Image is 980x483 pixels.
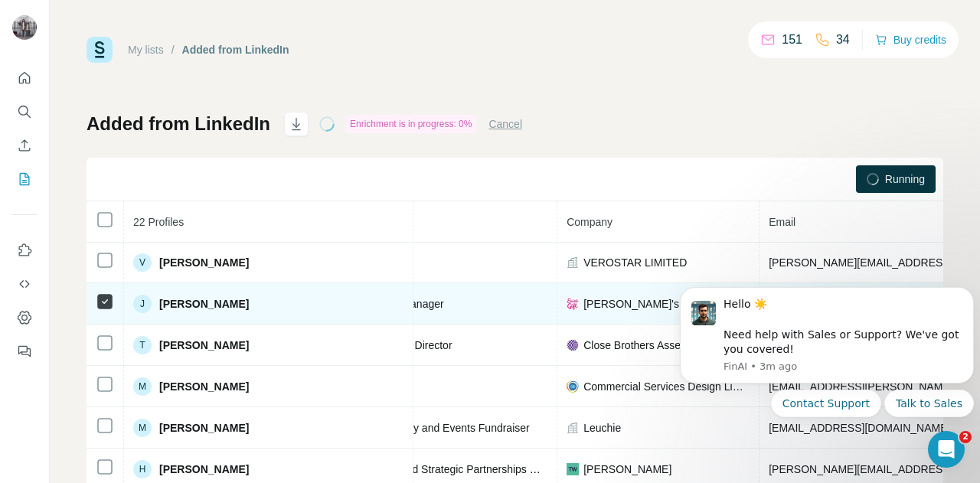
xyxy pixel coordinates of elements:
iframe: Intercom live chat [928,431,965,468]
button: My lists [12,165,37,193]
p: 34 [836,31,850,49]
span: Leuchie [583,420,621,436]
button: Feedback [12,338,37,365]
img: company-logo [567,380,579,393]
div: H [133,460,152,478]
button: Quick start [12,64,37,92]
span: Events and Strategic Partnerships Manager [364,463,572,475]
span: [PERSON_NAME] [159,296,249,312]
span: Company [567,216,612,228]
button: Cancel [488,116,522,132]
button: Use Surfe on LinkedIn [12,237,37,264]
span: 22 Profiles [133,216,184,228]
button: Dashboard [12,304,37,331]
span: Community and Events Fundraiser [364,422,530,434]
span: VEROSTAR LIMITED [583,255,687,270]
span: Running [885,171,925,187]
span: Managing Director [364,339,452,351]
span: Charity Manager [364,298,444,310]
span: [PERSON_NAME] [159,338,249,353]
span: Commercial Services Design Limited - MEP Consultants [583,379,750,394]
span: Close Brothers Asset Management [583,338,749,353]
li: / [171,42,175,57]
h1: Added from LinkedIn [87,112,270,136]
img: company-logo [567,339,579,351]
span: 2 [959,431,972,443]
div: V [133,253,152,272]
img: Surfe Logo [87,37,113,63]
a: My lists [128,44,164,56]
span: [PERSON_NAME] [583,462,671,477]
img: Avatar [12,15,37,40]
p: 151 [782,31,802,49]
span: [PERSON_NAME]'s Gift CIO [583,296,720,312]
span: [PERSON_NAME] [159,255,249,270]
iframe: Intercom notifications message [674,273,980,426]
span: [PERSON_NAME] [159,379,249,394]
span: [EMAIL_ADDRESS][DOMAIN_NAME] [769,422,950,434]
div: Added from LinkedIn [182,42,289,57]
button: Search [12,98,37,126]
img: company-logo [567,463,579,475]
span: [PERSON_NAME] [159,420,249,436]
span: [PERSON_NAME] [159,462,249,477]
img: company-logo [567,298,579,310]
button: Buy credits [875,29,946,51]
button: Use Surfe API [12,270,37,298]
span: Email [769,216,795,228]
div: T [133,336,152,354]
div: Enrichment is in progress: 0% [345,115,476,133]
div: M [133,419,152,437]
button: Enrich CSV [12,132,37,159]
div: M [133,377,152,396]
div: J [133,295,152,313]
